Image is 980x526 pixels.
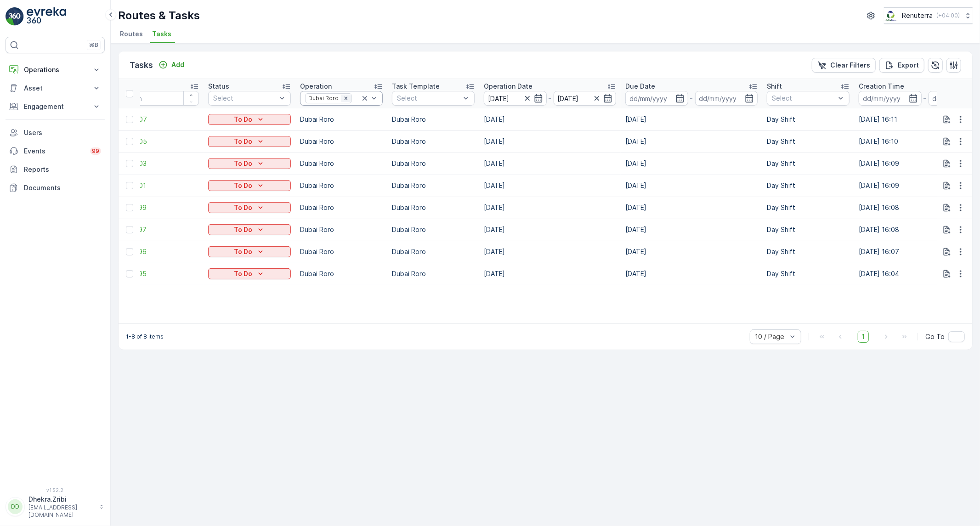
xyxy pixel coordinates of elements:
[859,82,904,91] p: Creation Time
[392,203,475,212] p: Dubai Roro
[479,153,621,175] td: [DATE]
[234,159,252,168] p: To Do
[300,225,383,234] p: Dubai Roro
[6,124,105,142] a: Users
[306,94,340,102] div: Dubai Roro
[116,247,199,256] a: 22401196
[234,269,252,278] p: To Do
[126,182,133,189] div: Toggle Row Selected
[116,181,199,190] a: 22401201
[936,12,960,19] p: ( +04:00 )
[208,180,291,191] button: To Do
[554,91,617,106] input: dd/mm/yyyy
[6,7,24,26] img: logo
[116,269,199,278] span: 22401195
[152,29,171,39] span: Tasks
[695,91,758,106] input: dd/mm/yyyy
[28,495,95,504] p: Dhekra.Zribi
[392,137,475,146] p: Dubai Roro
[24,165,101,174] p: Reports
[300,159,383,168] p: Dubai Roro
[479,241,621,263] td: [DATE]
[621,241,762,263] td: [DATE]
[484,82,532,91] p: Operation Date
[24,65,86,74] p: Operations
[24,147,85,156] p: Events
[234,115,252,124] p: To Do
[126,138,133,145] div: Toggle Row Selected
[397,94,460,103] p: Select
[479,219,621,241] td: [DATE]
[625,91,688,106] input: dd/mm/yyyy
[155,59,188,70] button: Add
[621,197,762,219] td: [DATE]
[621,108,762,130] td: [DATE]
[300,247,383,256] p: Dubai Roro
[126,226,133,233] div: Toggle Row Selected
[208,158,291,169] button: To Do
[171,60,184,69] p: Add
[690,93,693,104] p: -
[24,128,101,137] p: Users
[884,11,898,21] img: Screenshot_2024-07-26_at_13.33.01.png
[879,58,924,73] button: Export
[479,108,621,130] td: [DATE]
[925,332,945,341] span: Go To
[549,93,552,104] p: -
[767,159,850,168] p: Day Shift
[27,7,66,26] img: logo_light-DOdMpM7g.png
[118,8,200,23] p: Routes & Tasks
[24,102,86,111] p: Engagement
[392,115,475,124] p: Dubai Roro
[392,82,440,91] p: Task Template
[479,263,621,285] td: [DATE]
[208,82,229,91] p: Status
[767,82,782,91] p: Shift
[923,93,927,104] p: -
[6,79,105,97] button: Asset
[126,270,133,277] div: Toggle Row Selected
[392,269,475,278] p: Dubai Roro
[902,11,933,20] p: Renuterra
[8,499,23,514] div: DD
[126,248,133,255] div: Toggle Row Selected
[6,487,105,493] span: v 1.52.2
[767,225,850,234] p: Day Shift
[300,115,383,124] p: Dubai Roro
[208,224,291,235] button: To Do
[208,136,291,147] button: To Do
[392,159,475,168] p: Dubai Roro
[898,61,919,70] p: Export
[120,29,143,39] span: Routes
[92,147,99,155] p: 99
[28,504,95,519] p: [EMAIL_ADDRESS][DOMAIN_NAME]
[126,160,133,167] div: Toggle Row Selected
[300,137,383,146] p: Dubai Roro
[479,130,621,153] td: [DATE]
[300,82,332,91] p: Operation
[6,97,105,116] button: Engagement
[116,137,199,146] a: 22401205
[621,130,762,153] td: [DATE]
[208,202,291,213] button: To Do
[6,160,105,179] a: Reports
[621,219,762,241] td: [DATE]
[6,142,105,160] a: Events99
[300,181,383,190] p: Dubai Roro
[208,246,291,257] button: To Do
[479,197,621,219] td: [DATE]
[767,181,850,190] p: Day Shift
[621,263,762,285] td: [DATE]
[479,175,621,197] td: [DATE]
[6,61,105,79] button: Operations
[213,94,277,103] p: Select
[234,181,252,190] p: To Do
[830,61,870,70] p: Clear Filters
[24,183,101,192] p: Documents
[6,179,105,197] a: Documents
[392,181,475,190] p: Dubai Roro
[89,41,98,49] p: ⌘B
[116,203,199,212] a: 22401199
[130,59,153,72] p: Tasks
